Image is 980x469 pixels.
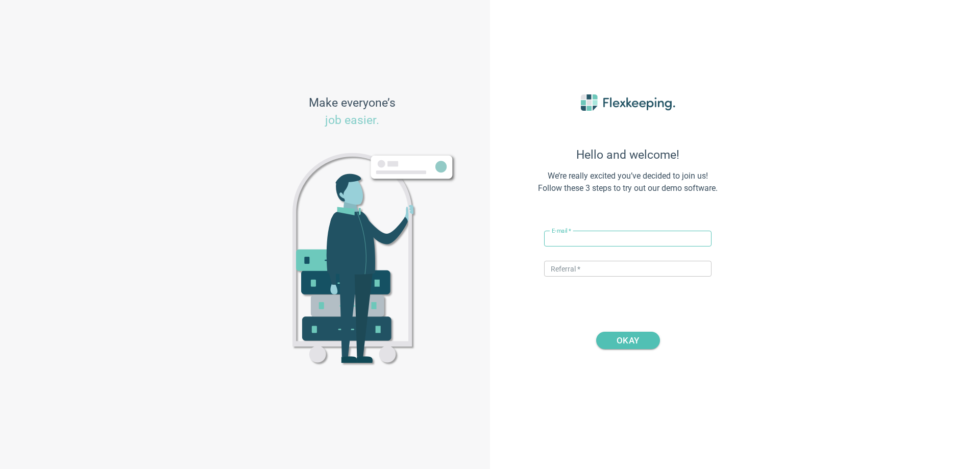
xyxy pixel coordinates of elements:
[516,170,740,195] span: We’re really excited you’ve decided to join us! Follow these 3 steps to try out our demo software.
[516,148,740,162] span: Hello and welcome!
[617,332,639,349] span: OKAY
[596,332,660,349] button: OKAY
[325,113,379,127] span: job easier.
[309,94,396,130] span: Make everyone’s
